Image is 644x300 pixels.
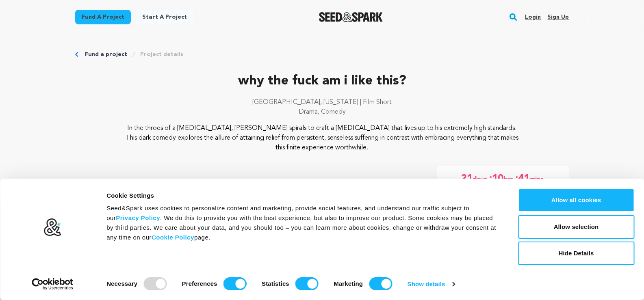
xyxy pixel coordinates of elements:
[85,50,127,58] a: Fund a project
[525,11,541,24] a: Login
[319,12,383,22] img: Seed&Spark Logo Dark Mode
[529,172,545,185] span: mins
[75,10,131,24] a: Fund a project
[136,10,193,24] a: Start a project
[262,280,289,287] strong: Statistics
[106,203,500,242] div: Seed&Spark uses cookies to personalize content and marketing, provide social features, and unders...
[182,280,217,287] strong: Preferences
[473,172,489,185] span: days
[124,123,520,153] p: In the throes of a [MEDICAL_DATA], [PERSON_NAME] spirals to craft a [MEDICAL_DATA] that lives up ...
[140,50,183,58] a: Project details
[518,215,634,239] button: Allow selection
[106,274,106,274] legend: Consent Selection
[547,11,569,24] a: Sign up
[319,12,383,22] a: Seed&Spark Homepage
[461,172,473,185] span: 21
[408,278,455,290] a: Show details
[334,280,363,287] strong: Marketing
[106,191,500,201] div: Cookie Settings
[518,188,634,212] button: Allow all cookies
[17,278,88,290] a: Usercentrics Cookiebot - opens in a new window
[75,97,569,107] p: [GEOGRAPHIC_DATA], [US_STATE] | Film Short
[152,234,194,241] a: Cookie Policy
[106,280,137,287] strong: Necessary
[518,242,634,265] button: Hide Details
[75,71,569,91] p: why the fuck am i like this?
[515,172,529,185] span: :41
[503,172,515,185] span: hrs
[43,218,62,237] img: logo
[489,172,503,185] span: :10
[75,50,569,58] div: Breadcrumb
[116,214,160,221] a: Privacy Policy
[75,107,569,117] p: Drama, Comedy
